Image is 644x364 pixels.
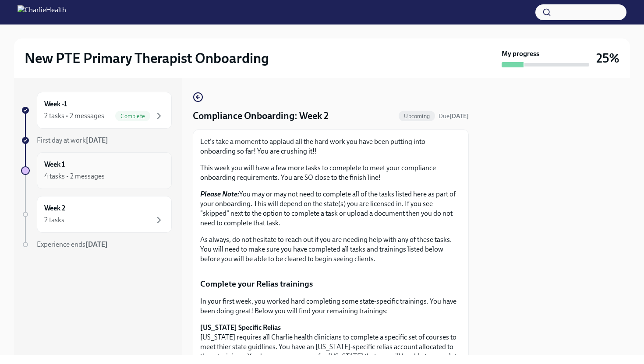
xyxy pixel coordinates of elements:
[200,323,281,332] strong: [US_STATE] Specific Relias
[439,112,469,120] span: Due
[44,99,67,109] h6: Week -1
[37,136,108,144] span: First day at work
[86,136,108,144] strong: [DATE]
[502,49,539,59] strong: My progress
[200,297,461,316] p: In your first week, you worked hard completing some state-specific trainings. You have been doing...
[21,136,172,145] a: First day at work[DATE]
[200,189,461,228] p: You may or may not need to complete all of the tasks listed here as part of your onboarding. This...
[200,190,239,198] strong: Please Note:
[596,50,619,66] h3: 25%
[200,163,461,182] p: This week you will have a few more tasks to comeplete to meet your compliance onboarding requirem...
[200,278,461,290] p: Complete your Relias trainings
[44,215,64,225] div: 2 tasks
[200,235,461,264] p: As always, do not hesitate to reach out if you are needing help with any of these tasks. You will...
[85,240,108,248] strong: [DATE]
[115,113,150,119] span: Complete
[25,49,269,67] h2: New PTE Primary Therapist Onboarding
[21,92,172,129] a: Week -12 tasks • 2 messagesComplete
[399,113,435,119] span: Upcoming
[44,203,65,213] h6: Week 2
[21,152,172,189] a: Week 14 tasks • 2 messages
[21,196,172,233] a: Week 22 tasks
[44,171,105,181] div: 4 tasks • 2 messages
[200,137,461,156] p: Let's take a moment to applaud all the hard work you have been putting into onboarding so far! Yo...
[18,5,66,19] img: CharlieHealth
[44,111,104,121] div: 2 tasks • 2 messages
[449,112,469,120] strong: [DATE]
[193,109,329,122] h4: Compliance Onboarding: Week 2
[44,160,65,169] h6: Week 1
[37,240,108,248] span: Experience ends
[439,112,469,120] span: September 14th, 2025 09:00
